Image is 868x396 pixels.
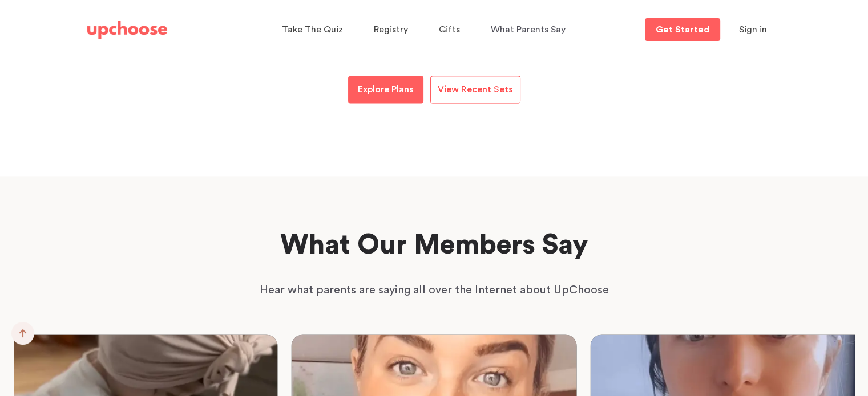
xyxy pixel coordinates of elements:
a: Gifts [439,19,463,41]
span: Registry [374,25,408,34]
a: View Recent Sets [430,76,520,103]
span: Take The Quiz [282,25,343,34]
button: Sign in [725,18,781,41]
a: What Parents Say [491,19,569,41]
span: Sign in [739,25,767,34]
p: Explore Plans [358,83,414,96]
span: View Recent Sets [438,85,513,94]
a: Registry [374,19,411,41]
span: Gifts [439,25,460,34]
h2: What Our Members Say [202,227,667,264]
a: Explore Plans [348,76,423,103]
p: Get Started [656,25,709,34]
p: Hear what parents are saying all over the Internet about UpChoose [217,281,651,299]
a: UpChoose [87,18,167,42]
a: Get Started [645,18,720,41]
img: UpChoose [87,21,167,39]
span: What Parents Say [491,25,566,34]
a: Take The Quiz [282,19,346,41]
